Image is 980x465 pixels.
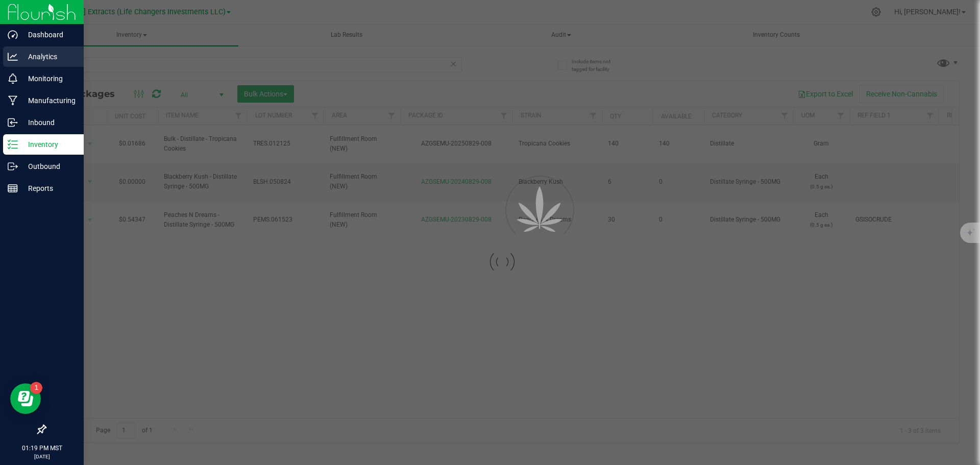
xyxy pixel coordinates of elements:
inline-svg: Reports [8,183,18,193]
p: Reports [18,182,79,194]
p: Analytics [18,51,79,63]
inline-svg: Analytics [8,52,18,62]
p: Outbound [18,160,79,173]
p: Dashboard [18,29,79,41]
p: Monitoring [18,72,79,85]
p: Manufacturing [18,94,79,107]
inline-svg: Monitoring [8,74,18,84]
iframe: Resource center unread badge [30,382,42,394]
inline-svg: Dashboard [8,30,18,40]
p: Inventory [18,138,79,151]
iframe: Resource center [10,383,41,414]
p: Inbound [18,116,79,129]
inline-svg: Outbound [8,161,18,172]
p: [DATE] [5,453,79,460]
p: 01:19 PM MST [5,444,79,453]
inline-svg: Manufacturing [8,95,18,106]
inline-svg: Inbound [8,117,18,128]
inline-svg: Inventory [8,139,18,150]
